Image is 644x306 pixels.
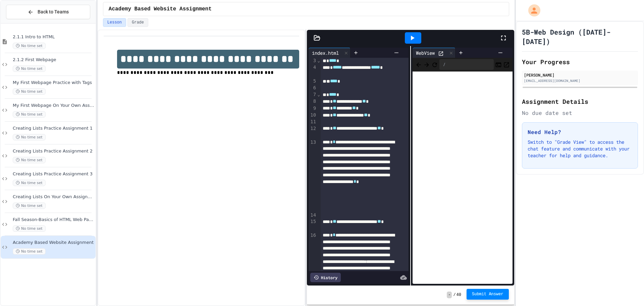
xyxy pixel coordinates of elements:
div: 6 [309,85,317,91]
span: No time set [13,225,46,232]
div: 8 [309,98,317,105]
h2: Assignment Details [522,97,638,106]
span: Creating Lists On Your Own Assignment [13,194,94,200]
h1: 5B-Web Design ([DATE]-[DATE]) [522,27,638,46]
div: [EMAIL_ADDRESS][DOMAIN_NAME] [524,78,636,83]
button: Refresh [431,60,438,69]
div: 16 [309,232,317,305]
span: Back [415,60,422,69]
button: Back to Teams [6,5,90,19]
span: No time set [13,248,46,255]
div: 5 [309,78,317,85]
span: Academy Based Website Assignment [109,5,212,13]
div: index.html [309,49,342,56]
span: Creating Lists Practice Assignment 2 [13,148,94,154]
div: My Account [521,3,542,18]
span: No time set [13,65,46,72]
iframe: Web Preview [413,72,513,284]
button: Grade [127,18,148,27]
span: 40 [457,292,461,298]
span: Back to Teams [38,8,69,15]
div: 12 [309,125,317,139]
span: No time set [13,88,46,95]
h2: Your Progress [522,57,638,67]
span: My First Webpage Practice with Tags [13,80,94,86]
div: WebView [413,48,455,58]
span: Fold line [317,58,320,63]
span: My First Webpage On Your Own Assignment [13,103,94,108]
div: 15 [309,218,317,232]
span: No time set [13,134,46,140]
div: 11 [309,119,317,125]
div: 9 [309,105,317,112]
div: [PERSON_NAME] [524,72,636,78]
div: 4 [309,64,317,78]
p: Switch to "Grade View" to access the chat feature and communicate with your teacher for help and ... [528,139,632,159]
div: 7 [309,91,317,98]
div: / [439,59,494,70]
div: WebView [413,49,438,56]
span: 2.1.1 Intro to HTML [13,34,94,40]
span: Fall Season-Basics of HTML Web Page Assignment [13,217,94,223]
div: index.html [309,48,351,58]
div: 13 [309,139,317,212]
div: 10 [309,112,317,119]
span: 2.1.2 First Webpage [13,57,94,63]
span: - [447,292,452,298]
button: Submit Answer [467,289,509,300]
button: Lesson [103,18,126,27]
span: No time set [13,157,46,163]
span: Creating Lists Practice Assignment 1 [13,126,94,131]
button: Console [495,60,502,69]
div: 14 [309,212,317,219]
span: Forward [423,60,430,69]
span: No time set [13,203,46,209]
span: Fold line [317,92,320,97]
span: No time set [13,180,46,186]
span: Creating Lists Practice Assignment 3 [13,171,94,177]
span: No time set [13,43,46,49]
span: No time set [13,111,46,118]
div: No due date set [522,109,638,117]
span: / [453,292,455,298]
span: Submit Answer [472,292,503,297]
button: Open in new tab [503,60,510,69]
h3: Need Help? [528,128,632,136]
div: History [310,273,341,282]
div: 3 [309,57,317,64]
span: Academy Based Website Assignment [13,240,94,246]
